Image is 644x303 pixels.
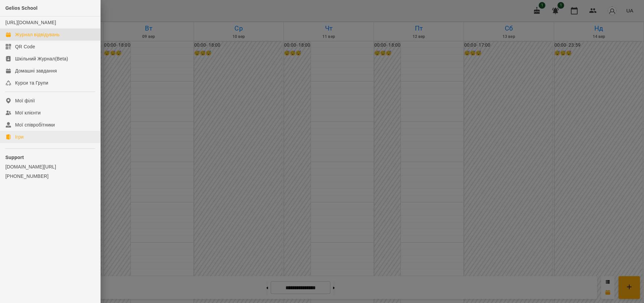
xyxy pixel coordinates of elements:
[5,20,56,25] a: [URL][DOMAIN_NAME]
[15,55,68,62] div: Шкільний Журнал(Beta)
[15,109,41,116] div: Мої клієнти
[5,173,95,180] a: [PHONE_NUMBER]
[15,121,55,128] div: Мої співробітники
[15,80,48,86] div: Курси та Групи
[5,5,38,11] span: Gelios School
[5,163,95,170] a: [DOMAIN_NAME][URL]
[5,154,95,161] p: Support
[15,43,35,50] div: QR Code
[15,97,35,104] div: Мої філії
[15,67,57,74] div: Домашні завдання
[15,134,23,140] div: Ігри
[15,31,60,38] div: Журнал відвідувань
